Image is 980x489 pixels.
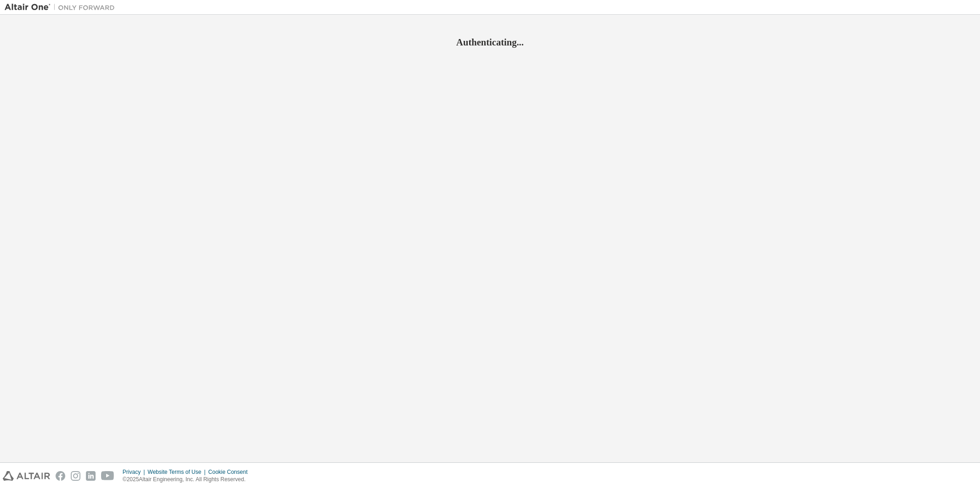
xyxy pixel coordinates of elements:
h2: Authenticating... [5,36,975,48]
img: instagram.svg [71,471,80,481]
div: Cookie Consent [208,468,253,476]
img: linkedin.svg [86,471,96,481]
img: altair_logo.svg [3,471,50,481]
div: Website Terms of Use [147,468,208,476]
p: © 2025 Altair Engineering, Inc. All Rights Reserved. [123,476,253,483]
img: youtube.svg [101,471,114,481]
div: Privacy [123,468,147,476]
img: Altair One [5,3,119,12]
img: facebook.svg [56,471,65,481]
